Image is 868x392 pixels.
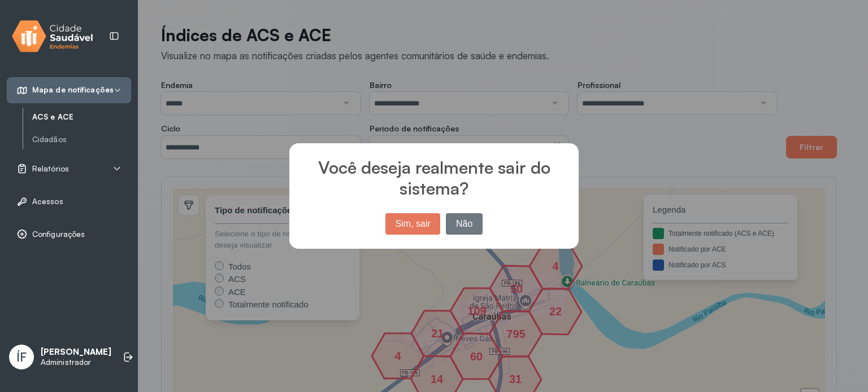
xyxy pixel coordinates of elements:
img: logo.svg [12,18,93,55]
span: Configurações [32,230,85,239]
span: ÍF [16,350,27,364]
a: ACS e ACE [32,112,131,122]
span: Mapa de notificações [32,85,114,95]
span: Relatórios [32,164,69,174]
p: Administrador [41,358,111,367]
p: [PERSON_NAME] [41,347,111,358]
span: Acessos [32,197,63,206]
button: Não [446,213,483,235]
button: Sim, sair [385,213,440,235]
a: Cidadãos [32,135,131,144]
h2: Você deseja realmente sair do sistema? [289,143,579,199]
